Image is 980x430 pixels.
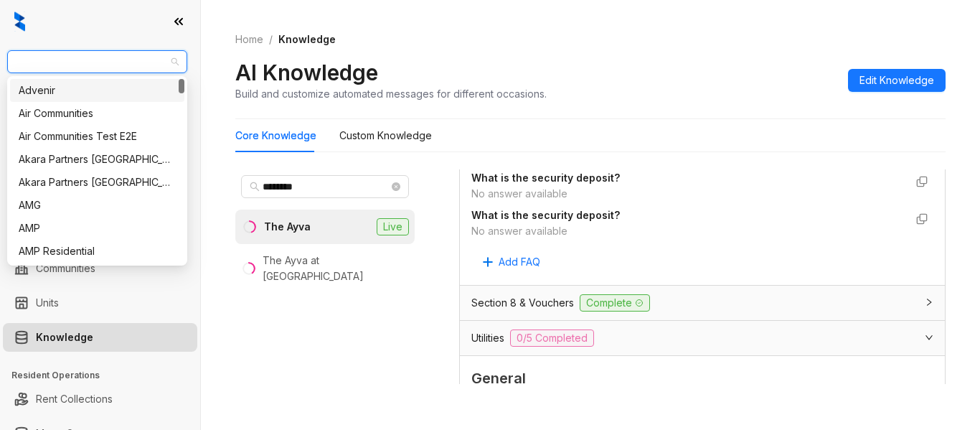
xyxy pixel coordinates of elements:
div: Akara Partners Phoenix [10,171,184,194]
strong: What is the security deposit? [471,209,620,221]
img: logo [14,11,25,32]
a: Units [36,289,59,317]
span: General [471,368,933,390]
li: Knowledge [3,323,197,352]
div: Section 8 & VouchersComplete [460,286,945,320]
div: The Ayva [264,219,311,235]
span: expanded [925,333,933,342]
span: Knowledge [278,33,336,45]
li: Collections [3,192,197,221]
div: Advenir [19,83,176,98]
div: AMG [10,194,184,217]
div: No answer available [471,223,905,239]
div: Air Communities Test E2E [19,128,176,144]
li: Units [3,289,197,317]
span: Add FAQ [499,254,540,270]
div: Air Communities Test E2E [10,125,184,148]
div: Akara Partners [GEOGRAPHIC_DATA] [19,151,176,167]
li: Communities [3,254,197,283]
div: The Ayva at [GEOGRAPHIC_DATA] [263,253,409,284]
span: collapsed [925,298,933,307]
div: AMP [19,220,176,236]
strong: What is the security deposit? [471,172,620,184]
span: close-circle [392,182,400,191]
span: Edit Knowledge [859,73,934,88]
button: Add FAQ [471,251,552,274]
button: Edit Knowledge [848,69,946,92]
li: Leasing [3,158,197,187]
span: Live [377,218,409,235]
div: Build and customize automated messages for different occasions. [235,86,547,101]
span: 0/5 Completed [510,329,594,347]
a: Communities [36,254,95,283]
span: United Apartment Group [16,51,179,73]
div: Core Knowledge [235,128,316,144]
li: Leads [3,96,197,125]
li: Rent Collections [3,385,197,413]
div: No answer available [471,186,905,202]
div: Custom Knowledge [339,128,432,144]
a: Home [232,32,266,47]
span: search [250,182,260,192]
h3: Resident Operations [11,369,200,382]
a: Rent Collections [36,385,113,413]
span: Complete [580,294,650,312]
div: AMG [19,197,176,213]
div: Air Communities [19,106,176,121]
li: / [269,32,273,47]
div: Akara Partners [GEOGRAPHIC_DATA] [19,174,176,190]
div: AMP Residential [10,240,184,263]
div: Advenir [10,79,184,102]
div: AMP [10,217,184,240]
div: Akara Partners Nashville [10,148,184,171]
div: Utilities0/5 Completed [460,321,945,355]
a: Knowledge [36,323,93,352]
span: Section 8 & Vouchers [471,295,574,311]
span: Utilities [471,330,504,346]
div: Air Communities [10,102,184,125]
div: AMP Residential [19,243,176,259]
h2: AI Knowledge [235,59,378,86]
